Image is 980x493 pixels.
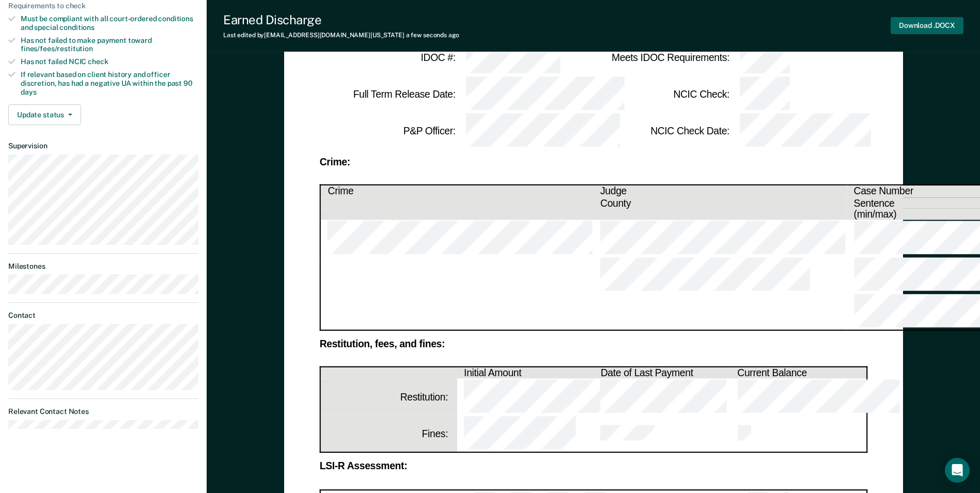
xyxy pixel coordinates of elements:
span: check [88,57,108,66]
td: Full Term Release Date : [319,76,456,113]
td: NCIC Check : [594,76,730,113]
div: Must be compliant with all court-ordered conditions and special [21,14,198,32]
div: Last edited by [EMAIL_ADDRESS][DOMAIN_NAME][US_STATE] [223,32,459,39]
td: Meets IDOC Requirements : [594,39,730,76]
div: Requirements to check [8,2,198,10]
div: Has not failed to make payment toward [21,36,198,54]
button: Download .DOCX [891,17,963,34]
th: Crime [320,186,593,197]
button: Update status [8,104,81,125]
td: P&P Officer : [319,113,456,149]
span: fines/fees/restitution [21,44,93,53]
div: LSI-R Assessment: [319,462,867,471]
th: Initial Amount [457,367,594,379]
dt: Milestones [8,262,198,271]
span: days [21,88,36,96]
th: Restitution: [320,379,457,415]
div: Has not failed NCIC [21,57,198,66]
dt: Contact [8,311,198,320]
th: Date of Last Payment [594,367,730,379]
th: Current Balance [730,367,867,379]
span: conditions [59,23,95,32]
div: Earned Discharge [223,12,459,27]
th: Fines: [320,415,457,453]
div: If relevant based on client history and officer discretion, has had a negative UA within the past 90 [21,70,198,96]
span: a few seconds ago [406,32,459,39]
td: NCIC Check Date : [594,113,730,149]
td: IDOC # : [319,39,456,76]
dt: Supervision [8,142,198,150]
th: County [593,197,847,209]
div: Crime: [319,158,867,167]
th: Judge [593,186,847,197]
dt: Relevant Contact Notes [8,407,198,416]
div: Open Intercom Messenger [945,458,970,483]
div: Restitution, fees, and fines: [319,340,867,348]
